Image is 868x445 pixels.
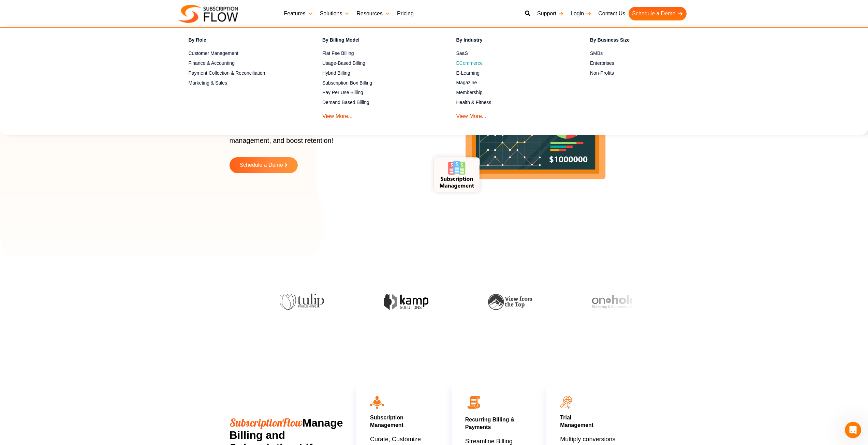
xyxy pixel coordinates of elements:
a: ECommerce [456,59,567,67]
img: view-from-the-top [487,294,531,310]
span: Hybrid Billing [322,70,350,77]
span: ECommerce [456,60,483,67]
a: Subscription Box Billing [322,79,432,87]
a: Marketing & Sales [189,79,299,87]
span: Enterprises [590,60,614,67]
span: Customer Management [189,50,238,57]
span: Finance & Accounting [189,60,235,67]
a: Usage-Based Billing [322,59,432,67]
a: Solutions [317,7,353,20]
a: Health & Fitness [456,99,567,107]
a: Pricing [394,7,417,20]
a: Membership [456,89,567,97]
h4: By Industry [456,36,567,46]
a: Finance & Accounting [189,59,299,67]
img: 02 [465,394,482,411]
a: Non-Profits [590,69,700,77]
span: SaaS [456,50,468,57]
span: Payment Collection & Reconciliation [189,70,265,77]
span: Non-Profits [590,70,614,77]
a: Schedule a Demo [230,157,298,173]
img: kamp-solution [383,294,427,310]
span: SMBs [590,50,603,57]
img: Subscriptionflow [178,5,238,23]
a: View More... [322,108,353,121]
a: View More... [456,108,487,121]
a: SMBs [590,49,700,58]
a: Contact Us [595,7,629,20]
a: E-Learning [456,69,567,77]
a: Resources [353,7,393,20]
a: Schedule a Demo [629,7,686,20]
a: Pay Per Use Billing [322,89,432,97]
span: E-Learning [456,70,480,77]
h4: By Role [189,36,299,46]
a: Support [534,7,567,20]
h4: By Business Size [590,36,700,46]
a: Demand Based Billing [322,99,432,107]
span: Schedule a Demo [239,162,283,168]
iframe: Intercom live chat [845,422,861,438]
span: Subscription Box Billing [322,79,372,87]
img: icon11 [560,396,572,409]
img: icon10 [370,396,384,409]
span: Marketing & Sales [189,79,227,87]
span: Usage-Based Billing [322,60,365,67]
h4: By Billing Model [322,36,432,46]
a: Flat Fee Billing [322,49,432,58]
a: Magazine [456,79,567,87]
a: Subscription Management [370,415,403,428]
span: Flat Fee Billing [322,50,354,57]
a: Hybrid Billing [322,69,432,77]
a: Recurring Billing & Payments [465,417,515,430]
a: Enterprises [590,59,700,67]
img: tulip-publishing [279,294,323,310]
a: SaaS [456,49,567,58]
a: Payment Collection & Reconciliation [189,69,299,77]
a: Features [281,7,317,20]
span: SubscriptionFlow [230,416,303,429]
a: TrialManagement [560,415,593,428]
a: Login [567,7,595,20]
a: Customer Management [189,49,299,58]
